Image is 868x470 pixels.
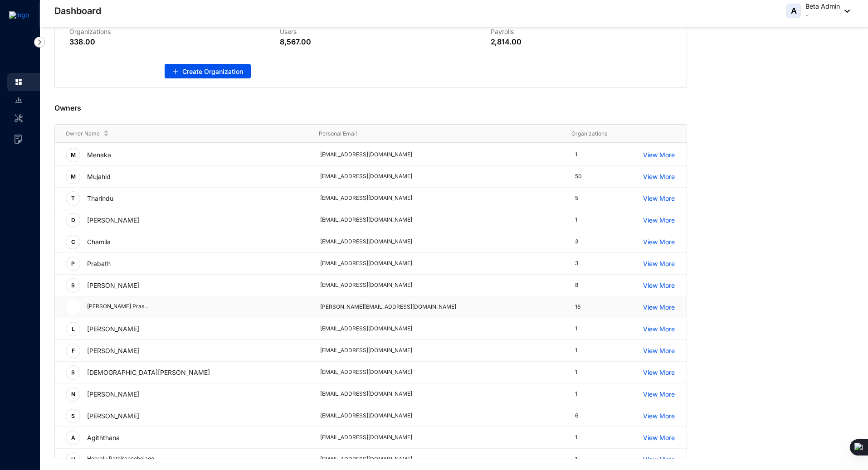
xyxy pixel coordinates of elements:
[564,405,632,427] td: 6
[80,300,148,315] p: [PERSON_NAME] Pras...
[165,64,251,78] button: Create Organization
[643,389,687,399] a: View More
[309,296,564,318] td: [PERSON_NAME][EMAIL_ADDRESS][DOMAIN_NAME]
[309,405,564,427] td: [EMAIL_ADDRESS][DOMAIN_NAME]
[15,96,23,104] img: report-unselected.e6a6b4230fc7da01f883.svg
[15,78,23,86] img: home.c6720e0a13eba0172344.svg
[80,170,111,184] p: Mujahid
[80,235,111,249] p: Chamila
[564,296,632,318] td: 16
[72,348,75,354] span: F
[80,452,160,467] p: Heeralu Pathirannehelage ...
[309,362,564,383] td: [EMAIL_ADDRESS][DOMAIN_NAME]
[308,125,561,143] th: Personal Email
[643,172,687,182] a: View More
[643,215,687,225] a: View More
[280,27,461,36] p: Users
[564,275,632,296] td: 8
[643,194,687,204] a: View More
[564,383,632,405] td: 1
[309,340,564,362] td: [EMAIL_ADDRESS][DOMAIN_NAME]
[80,278,139,293] p: [PERSON_NAME]
[309,209,564,231] td: [EMAIL_ADDRESS][DOMAIN_NAME]
[69,36,95,47] p: 338.00
[7,109,29,127] li: System Updates
[55,125,308,143] th: Owner Name
[643,302,687,312] a: View More
[564,231,632,253] td: 3
[564,253,632,275] td: 3
[71,174,76,179] span: M
[791,7,797,15] span: A
[564,144,632,166] td: 1
[80,431,120,445] p: Agiththana
[71,370,75,375] span: S
[643,237,687,247] a: View More
[805,2,840,11] p: Beta Admin
[643,455,687,465] a: View More
[15,114,23,122] img: system-update-unselected.41187137415c643c56bb.svg
[643,346,687,356] a: View More
[71,152,76,158] span: M
[309,231,564,253] td: [EMAIL_ADDRESS][DOMAIN_NAME]
[80,344,139,358] p: [PERSON_NAME]
[643,433,687,443] a: View More
[80,365,210,380] p: [DEMOGRAPHIC_DATA][PERSON_NAME]
[71,239,75,245] span: C
[34,37,45,48] img: nav-icon-right.af6afadce00d159da59955279c43614e.svg
[71,413,75,419] span: S
[72,326,75,332] span: L
[7,91,29,109] li: Reports
[564,427,632,449] td: 1
[840,10,850,13] img: dropdown-black.8e83cc76930a90b1a4fdb6d089b7bf3a.svg
[172,68,179,75] span: plus
[54,5,101,17] p: Dashboard
[491,27,672,36] p: Payrolls
[71,196,75,201] span: T
[80,322,139,336] p: [PERSON_NAME]
[564,166,632,188] td: 50
[564,340,632,362] td: 1
[71,261,75,266] span: P
[309,166,564,188] td: [EMAIL_ADDRESS][DOMAIN_NAME]
[564,209,632,231] td: 1
[7,73,45,91] li: Super Admin
[561,125,629,143] th: Organizations
[80,257,111,271] p: Prabath
[9,11,29,19] img: logo
[491,36,522,47] p: 2,814.00
[309,318,564,340] td: [EMAIL_ADDRESS][DOMAIN_NAME]
[80,191,113,206] p: Tharindu
[280,36,311,47] p: 8,567.00
[182,67,243,76] span: Create Organization
[71,283,75,288] span: S
[643,324,687,334] a: View More
[69,27,251,36] p: Organizations
[71,218,75,223] span: D
[309,383,564,405] td: [EMAIL_ADDRESS][DOMAIN_NAME]
[643,281,687,291] a: View More
[71,392,75,397] span: N
[309,144,564,166] td: [EMAIL_ADDRESS][DOMAIN_NAME]
[643,259,687,269] a: View More
[643,411,687,421] p: View More
[71,435,75,441] span: A
[80,387,139,402] p: [PERSON_NAME]
[564,188,632,209] td: 5
[643,368,687,378] a: View More
[80,148,111,162] p: Menaka
[54,102,81,113] p: Owners
[564,318,632,340] td: 1
[643,150,687,160] a: View More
